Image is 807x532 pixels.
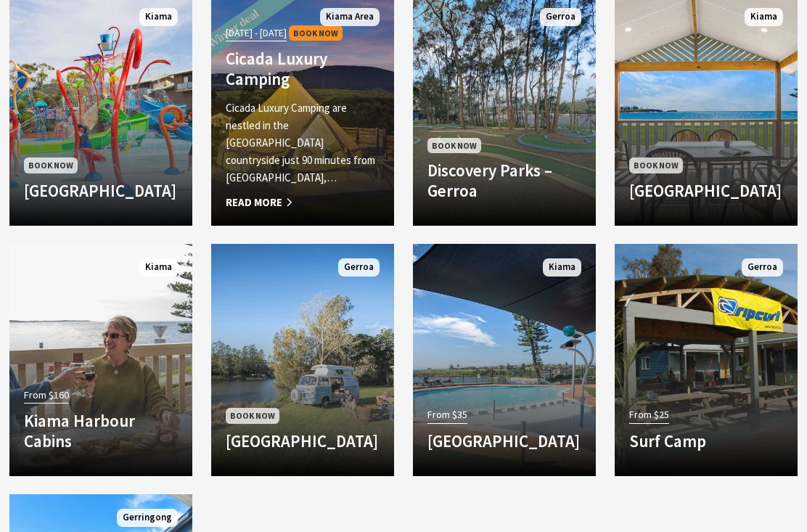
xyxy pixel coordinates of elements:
[629,431,783,451] h4: Surf Camp
[211,244,394,476] a: Book Now [GEOGRAPHIC_DATA] Gerroa
[427,431,581,451] h4: [GEOGRAPHIC_DATA]
[24,181,178,201] h4: [GEOGRAPHIC_DATA]
[226,99,380,187] p: Cicada Luxury Camping are nestled in the [GEOGRAPHIC_DATA] countryside just 90 minutes from [GEOG...
[226,431,380,451] h4: [GEOGRAPHIC_DATA]
[226,194,380,211] span: Read More
[226,49,380,89] h4: Cicada Luxury Camping
[24,157,78,173] span: Book Now
[117,509,178,527] span: Gerringong
[139,258,178,277] span: Kiama
[629,406,669,423] span: From $25
[289,25,343,41] span: Book Now
[629,157,683,173] span: Book Now
[226,408,279,423] span: Book Now
[543,258,581,277] span: Kiama
[427,160,581,200] h4: Discovery Parks – Gerroa
[745,8,783,26] span: Kiama
[338,258,380,277] span: Gerroa
[742,258,783,277] span: Gerroa
[427,138,481,153] span: Book Now
[320,8,380,26] span: Kiama Area
[629,181,783,201] h4: [GEOGRAPHIC_DATA]
[540,8,581,26] span: Gerroa
[9,244,192,476] a: From $160 Kiama Harbour Cabins Kiama
[24,411,178,451] h4: Kiama Harbour Cabins
[413,244,596,476] a: From $35 [GEOGRAPHIC_DATA] Kiama
[615,244,798,476] a: Another Image Used From $25 Surf Camp Gerroa
[139,8,178,26] span: Kiama
[24,387,69,404] span: From $160
[427,406,467,423] span: From $35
